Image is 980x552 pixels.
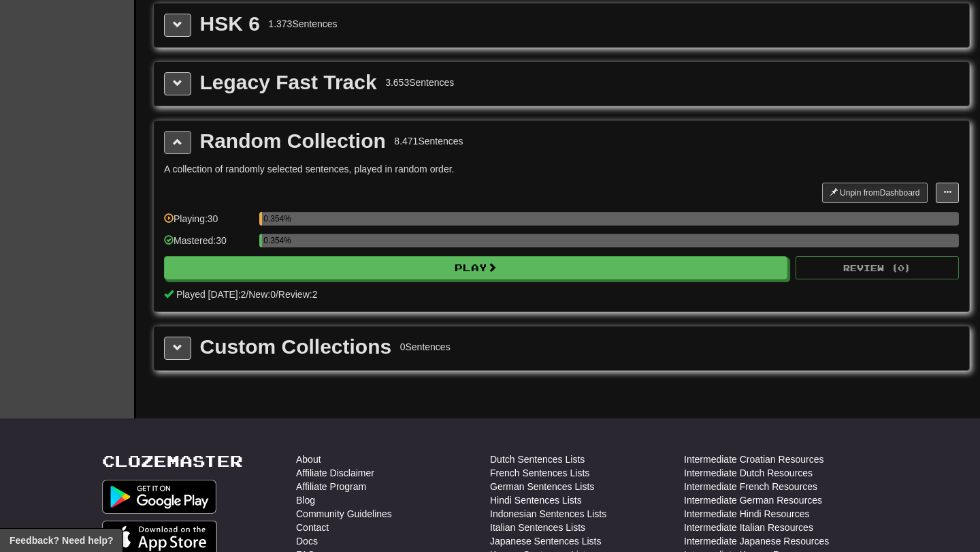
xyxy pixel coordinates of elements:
[684,534,829,548] a: Intermediate Japanese Resources
[278,289,318,300] span: Review: 2
[200,131,386,151] div: Random Collection
[796,256,959,279] button: Review (0)
[490,493,582,507] a: Hindi Sentences Lists
[822,183,928,203] button: Unpin fromDashboard
[684,480,817,493] a: Intermediate French Resources
[684,521,813,534] a: Intermediate Italian Resources
[200,337,392,357] div: Custom Collections
[176,289,246,300] span: Played [DATE]: 2
[296,534,318,548] a: Docs
[684,466,813,480] a: Intermediate Dutch Resources
[400,340,451,354] div: 0 Sentences
[684,453,823,466] a: Intermediate Croatian Resources
[296,480,366,493] a: Affiliate Program
[296,453,321,466] a: About
[164,234,252,256] div: Mastered: 30
[296,466,374,480] a: Affiliate Disclaimer
[394,134,463,148] div: 8.471 Sentences
[164,256,787,279] button: Play
[490,521,585,534] a: Italian Sentences Lists
[200,72,377,93] div: Legacy Fast Track
[490,480,594,493] a: German Sentences Lists
[490,534,601,548] a: Japanese Sentences Lists
[490,507,606,521] a: Indonesian Sentences Lists
[385,76,454,89] div: 3.653 Sentences
[164,212,252,234] div: Playing: 30
[490,466,589,480] a: French Sentences Lists
[490,453,585,466] a: Dutch Sentences Lists
[684,493,822,507] a: Intermediate German Resources
[246,289,248,300] span: /
[276,289,278,300] span: /
[102,453,243,470] a: Clozemaster
[268,17,337,31] div: 1.373 Sentences
[296,507,392,521] a: Community Guidelines
[102,480,216,514] img: Get it on Google Play
[200,14,260,34] div: HSK 6
[296,493,315,507] a: Blog
[164,162,959,176] p: A collection of randomly selected sentences, played in random order.
[10,534,113,547] span: Open feedback widget
[296,521,329,534] a: Contact
[684,507,809,521] a: Intermediate Hindi Resources
[248,289,276,300] span: New: 0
